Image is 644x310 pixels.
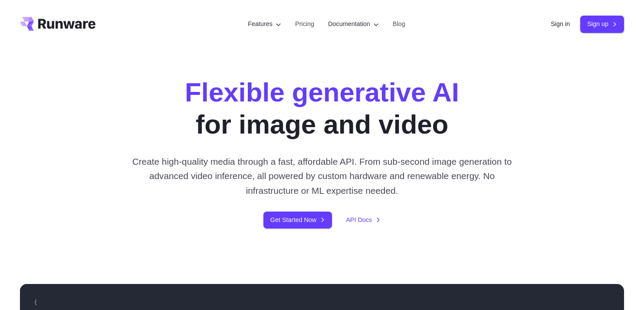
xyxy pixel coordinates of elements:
[551,19,570,29] a: Sign in
[185,77,459,107] strong: Flexible generative AI
[129,154,516,198] p: Create high-quality media through a fast, affordable API. From sub-second image generation to adv...
[185,76,459,140] h1: for image and video
[393,19,405,29] a: Blog
[263,212,332,228] a: Get Started Now
[295,19,314,29] a: Pricing
[328,19,379,29] label: Documentation
[248,19,281,29] label: Features
[580,16,624,33] a: Sign up
[34,299,37,306] span: {
[346,215,381,225] a: API Docs
[20,17,95,31] a: Go to /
